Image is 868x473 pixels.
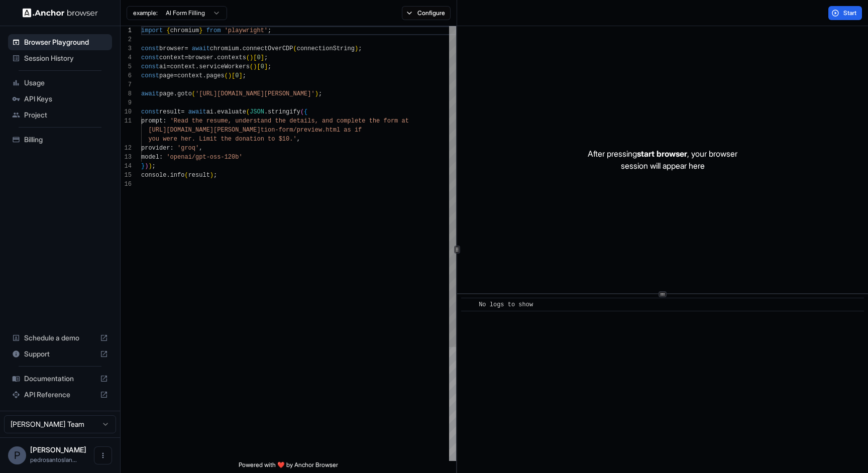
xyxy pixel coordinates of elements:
span: ; [213,172,217,179]
span: const [141,45,159,52]
span: stringify [268,108,300,115]
span: Pedro Lança [30,445,86,454]
span: ; [152,163,156,170]
span: ( [184,172,188,179]
span: chromium [210,45,239,52]
span: . [213,108,217,115]
span: . [213,54,217,61]
span: [ [232,72,235,79]
span: context [170,63,195,70]
span: [ [257,63,260,70]
button: Configure [402,6,451,20]
span: API Keys [24,94,108,104]
span: ; [268,27,271,34]
div: 14 [121,162,132,171]
span: info [170,172,185,179]
span: ; [264,54,268,61]
span: Project [24,110,108,120]
span: ( [246,54,250,61]
span: const [141,63,159,70]
span: JSON [250,108,264,115]
div: Schedule a demo [8,330,112,346]
div: 6 [121,71,132,80]
span: browser [159,45,184,52]
span: . [264,108,268,115]
span: { [304,108,307,115]
span: tion-form/preview.html as if [261,127,362,134]
span: you were her. Limit the donation to $10.' [148,136,296,143]
span: await [192,45,210,52]
span: : [159,154,163,161]
span: evaluate [217,108,246,115]
span: example: [133,9,158,17]
div: API Keys [8,91,112,107]
span: '[URL][DOMAIN_NAME][PERSON_NAME]' [195,90,315,97]
div: Project [8,107,112,123]
span: 'openai/gpt-oss-120b' [166,154,242,161]
span: console [141,172,166,179]
div: Documentation [8,371,112,387]
span: Usage [24,78,108,88]
img: Anchor Logo [23,8,98,18]
span: contexts [217,54,246,61]
div: 5 [121,62,132,71]
span: ; [358,45,362,52]
span: ( [246,108,250,115]
span: ) [355,45,358,52]
span: context [177,72,202,79]
span: ) [315,90,318,97]
span: ) [210,172,213,179]
span: Schedule a demo [24,333,96,343]
span: 0 [235,72,239,79]
span: [ [253,54,257,61]
div: Session History [8,50,112,66]
span: ) [253,63,257,70]
span: Powered with ❤️ by Anchor Browser [239,461,338,473]
span: . [202,72,206,79]
span: const [141,72,159,79]
span: lete the form at [351,117,409,125]
span: ai [159,63,166,70]
span: model [141,154,159,161]
span: Browser Playground [24,37,108,47]
span: ] [239,72,242,79]
button: Open menu [94,446,112,464]
span: , [297,136,300,143]
span: ) [145,163,148,170]
span: await [141,90,159,97]
span: browser [188,54,213,61]
p: After pressing , your browser session will appear here [588,148,737,172]
span: : [170,145,174,152]
div: Usage [8,75,112,91]
span: 'groq' [177,145,199,152]
span: API Reference [24,390,96,400]
span: import [141,27,163,34]
span: prompt [141,117,163,125]
span: await [188,108,206,115]
div: 15 [121,171,132,180]
span: ) [250,54,253,61]
span: Support [24,349,96,359]
span: Billing [24,135,108,145]
span: } [199,27,202,34]
span: provider [141,145,170,152]
span: ( [250,63,253,70]
span: ) [228,72,232,79]
span: ( [192,90,195,97]
span: , [199,145,202,152]
span: ​ [466,300,471,310]
span: : [163,117,166,125]
span: Start [843,9,857,17]
div: 2 [121,35,132,44]
span: context [159,54,184,61]
div: Browser Playground [8,34,112,50]
div: 1 [121,26,132,35]
span: } [141,163,145,170]
div: Billing [8,132,112,148]
span: pages [206,72,225,79]
div: 7 [121,80,132,89]
span: chromium [170,27,199,34]
div: 8 [121,89,132,98]
span: . [239,45,242,52]
span: 0 [257,54,260,61]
